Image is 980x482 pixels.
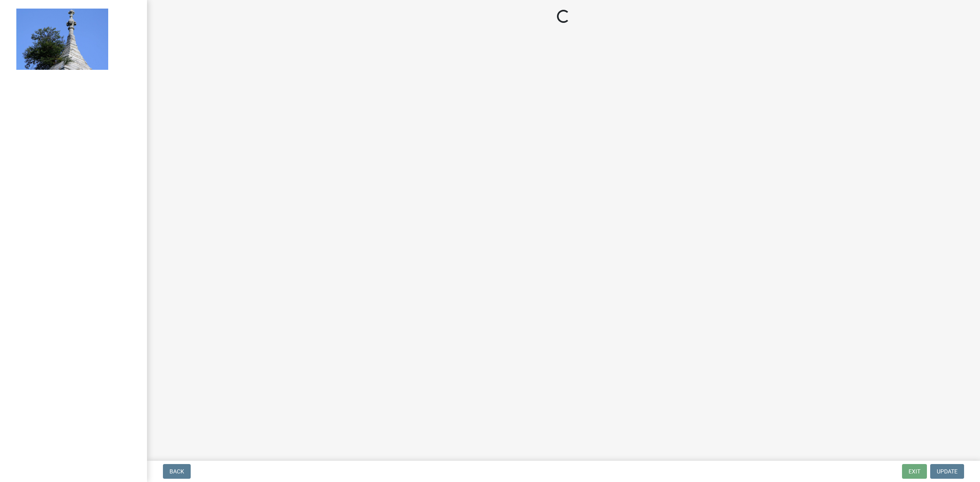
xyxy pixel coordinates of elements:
button: Update [930,464,964,479]
button: Back [163,464,191,479]
span: Back [169,468,184,475]
span: Update [937,468,958,475]
button: Exit [902,464,927,479]
img: Decatur County, Indiana [16,9,108,70]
